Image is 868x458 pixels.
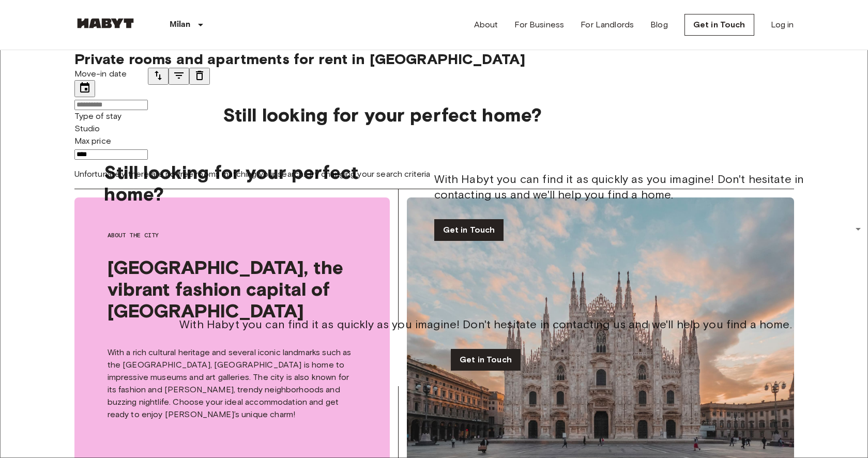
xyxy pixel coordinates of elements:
a: For Landlords [581,19,634,31]
a: About [474,19,498,31]
a: Get in Touch [451,349,521,371]
p: Milan [170,19,191,31]
span: Still looking for your perfect home? [223,104,542,126]
a: Blog [650,19,668,31]
img: Habyt [74,18,136,28]
a: Log in [771,19,794,31]
a: Get in Touch [684,14,754,36]
span: With Habyt you can find it as quickly as you imagine! Don't hesitate in contacting us and we'll h... [179,317,792,332]
a: For Business [514,19,564,31]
